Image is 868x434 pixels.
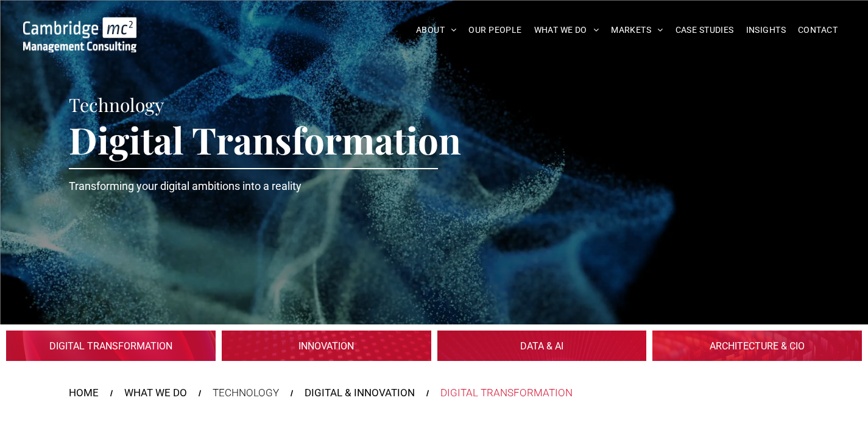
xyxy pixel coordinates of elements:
span: Transforming your digital ambitions into a reality [69,180,302,192]
a: WHAT WE DO [528,21,605,40]
a: INSIGHTS [740,21,792,40]
nav: Breadcrumbs [69,385,800,401]
div: TECHNOLOGY [213,385,279,401]
a: DIGITAL & INNOVATION > ARCHITECTURE & CIO | Build and Optimise a Future-Ready Digital Architecture [652,331,862,361]
a: OUR PEOPLE [462,21,528,40]
span: Digital Transformation [69,115,461,164]
a: DIGITAL & INNOVATION > DATA & AI | Experts at Using Data to Unlock Value for Your Business [437,331,647,361]
span: Technology [69,93,164,117]
div: DIGITAL TRANSFORMATION [440,385,573,401]
a: CASE STUDIES [669,21,740,40]
a: HOME [69,385,99,401]
a: CONTACT [792,21,844,40]
a: WHAT WE DO [124,385,187,401]
a: Your Business Transformed | Cambridge Management Consulting [23,19,136,32]
a: Innovation | Consulting services to unlock your innovation pipeline | Cambridge Management Consul... [222,331,431,361]
a: Digital Transformation | Innovation | Cambridge Management Consulting [6,331,216,361]
img: Go to Homepage [23,17,136,52]
a: ABOUT [410,21,463,40]
a: MARKETS [605,21,669,40]
a: DIGITAL & INNOVATION [305,385,415,401]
